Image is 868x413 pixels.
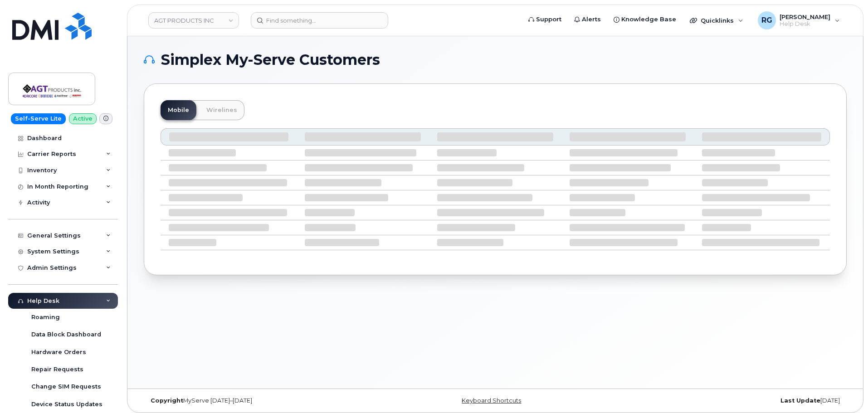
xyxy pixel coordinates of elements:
span: Simplex My-Serve Customers [161,53,380,67]
a: Wirelines [199,100,244,120]
a: Mobile [161,100,196,120]
strong: Copyright [151,397,183,404]
strong: Last Update [780,397,820,404]
div: [DATE] [612,397,847,404]
a: Keyboard Shortcuts [462,397,521,404]
div: MyServe [DATE]–[DATE] [144,397,378,404]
